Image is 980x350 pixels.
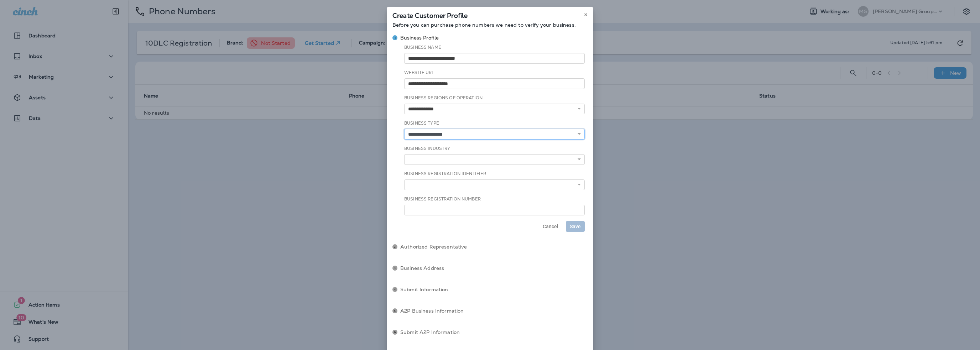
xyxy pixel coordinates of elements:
[400,329,588,336] span: Submit A2P Information
[404,196,481,202] label: Business Registration Number
[404,146,450,151] label: Business Industry
[394,309,396,313] text: 5
[570,224,581,229] span: Save
[543,224,558,229] span: Cancel
[394,266,396,270] text: 3
[400,265,588,272] span: Business Address
[400,307,588,314] span: A2P Business Information
[404,120,439,126] label: Business Type
[404,95,483,101] label: Business Regions of Operation
[404,171,486,177] label: Business Registration Identifier
[387,7,593,22] div: Create Customer Profile
[394,245,396,249] text: 2
[390,28,590,47] button: Business Profile
[400,286,588,293] span: Submit Information
[400,34,439,41] span: Business Profile
[400,243,588,250] span: Authorized Representative
[404,45,441,50] label: Business Name
[392,22,588,28] p: Before you can purchase phone numbers we need to verify your business.
[404,70,434,75] label: Website URL
[394,330,396,334] text: 6
[539,221,562,232] button: Cancel
[394,288,396,291] text: 4
[566,221,585,232] button: Save
[395,36,396,40] text: 1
